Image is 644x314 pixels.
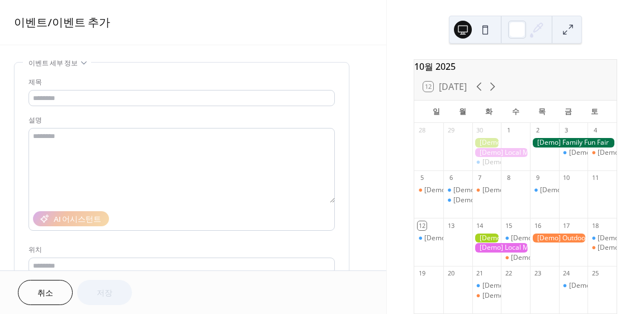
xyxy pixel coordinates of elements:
div: 29 [447,126,455,135]
div: 6 [447,174,455,182]
div: [Demo] Local Market [472,243,530,253]
div: 금 [555,101,581,123]
div: [Demo] Morning Yoga Bliss [588,234,617,243]
div: [Demo] Open Mic Night [588,148,617,158]
div: 23 [533,269,542,278]
div: [Demo] Gardening Workshop [472,138,501,148]
div: 28 [418,126,426,135]
div: 3 [562,126,571,135]
div: 13 [447,221,455,230]
div: [Demo] Culinary Cooking Class [511,253,607,263]
div: 토 [581,101,608,123]
div: [Demo] Morning Yoga Bliss [511,234,596,243]
div: 설명 [29,115,333,126]
div: [Demo] Morning Yoga Bliss [530,185,559,195]
div: 24 [562,269,571,278]
div: [Demo] Gardening Workshop [472,234,501,243]
div: [Demo] Book Club Gathering [424,185,514,195]
div: [Demo] Morning Yoga Bliss [482,158,567,167]
div: 수 [503,101,529,123]
div: 제목 [29,77,333,88]
div: [Demo] Morning Yoga Bliss [540,185,625,195]
div: 10월 2025 [414,60,617,73]
div: [Demo] Morning Yoga Bliss [414,234,443,243]
div: [Demo] Morning Yoga Bliss [424,234,509,243]
div: [Demo] Morning Yoga Bliss [472,281,501,291]
span: 취소 [37,288,53,299]
div: [Demo] Seniors' Social Tea [472,291,501,301]
div: [Demo] Local Market [472,148,530,158]
div: 22 [504,269,513,278]
span: 이벤트 세부 정보 [29,58,78,69]
div: 1 [504,126,513,135]
div: [Demo] Seniors' Social Tea [472,185,501,195]
div: [Demo] Seniors' Social Tea [482,291,566,301]
div: 21 [476,269,484,278]
div: [Demo] Morning Yoga Bliss [482,281,567,291]
div: [Demo] Morning Yoga Bliss [501,234,530,243]
div: 위치 [29,244,333,256]
div: 5 [418,174,426,182]
div: 4 [591,126,599,135]
div: [Demo] Morning Yoga Bliss [559,148,588,158]
div: 월 [449,101,476,123]
div: 16 [533,221,542,230]
div: [Demo] Morning Yoga Bliss [443,196,472,205]
div: [Demo] Open Mic Night [588,243,617,253]
div: 목 [529,101,555,123]
div: [Demo] Culinary Cooking Class [501,253,530,263]
div: [Demo] Fitness Bootcamp [443,185,472,195]
div: 14 [476,221,484,230]
div: [Demo] Book Club Gathering [414,185,443,195]
div: 일 [423,101,449,123]
div: 7 [476,174,484,182]
div: 12 [418,221,426,230]
div: [Demo] Morning Yoga Bliss [559,281,588,291]
div: 25 [591,269,599,278]
div: 30 [476,126,484,135]
div: 화 [476,101,502,123]
div: 17 [562,221,571,230]
a: 이벤트 [14,12,48,34]
div: 18 [591,221,599,230]
div: 9 [533,174,542,182]
div: [Demo] Fitness Bootcamp [453,185,534,195]
div: 10 [562,174,571,182]
div: [Demo] Outdoor Adventure Day [530,234,588,243]
div: 8 [504,174,513,182]
div: 2 [533,126,542,135]
div: [Demo] Family Fun Fair [530,138,617,148]
div: [Demo] Morning Yoga Bliss [453,196,538,205]
span: / 이벤트 추가 [48,12,110,34]
button: 취소 [18,280,73,305]
div: [Demo] Morning Yoga Bliss [472,158,501,167]
div: 19 [418,269,426,278]
div: 15 [504,221,513,230]
div: 11 [591,174,599,182]
div: [Demo] Seniors' Social Tea [482,185,566,195]
div: 20 [447,269,455,278]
